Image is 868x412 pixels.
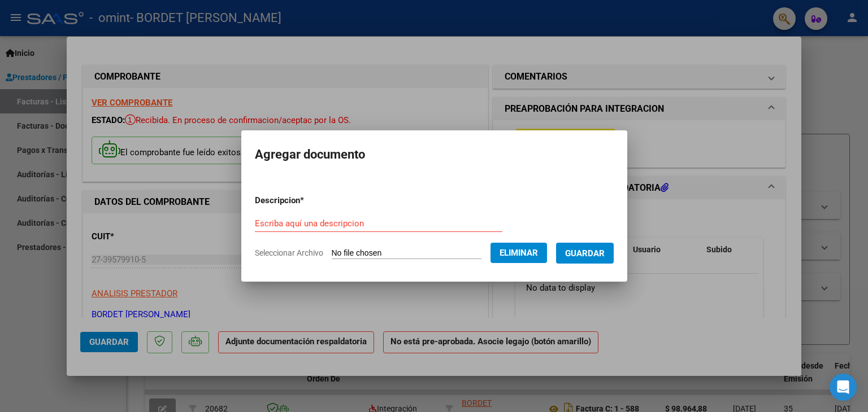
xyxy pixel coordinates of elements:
[255,144,614,165] h2: Agregar documento
[830,374,857,401] div: Open Intercom Messenger
[500,248,538,258] span: Eliminar
[491,243,547,263] button: Eliminar
[255,248,323,257] span: Seleccionar Archivo
[255,194,363,207] p: Descripcion
[556,243,614,264] button: Guardar
[565,248,605,258] span: Guardar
